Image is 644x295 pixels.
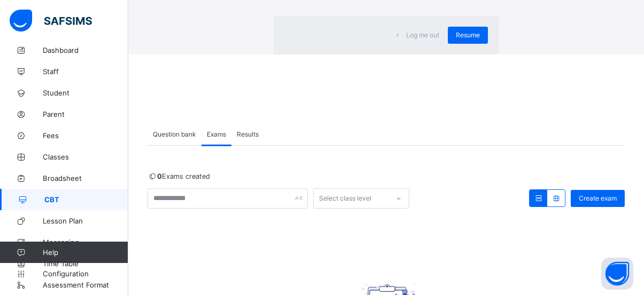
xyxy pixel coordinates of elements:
[579,194,617,202] span: Create exam
[153,130,196,138] span: Question bank
[43,248,128,257] span: Help
[157,172,162,180] b: 0
[319,188,371,209] div: Select class level
[456,31,480,39] span: Resume
[43,89,128,97] span: Student
[207,130,226,138] span: Exams
[43,110,128,118] span: Parent
[43,269,128,278] span: Configuration
[10,10,92,32] img: safsims
[148,172,210,180] span: Exams created
[43,153,128,161] span: Classes
[44,195,128,204] span: CBT
[237,130,259,138] span: Results
[601,258,633,290] button: Open asap
[43,238,128,246] span: Messaging
[406,31,439,39] span: Log me out
[43,217,128,225] span: Lesson Plan
[43,174,128,182] span: Broadsheet
[43,131,128,140] span: Fees
[43,46,128,54] span: Dashboard
[43,67,128,76] span: Staff
[43,281,128,289] span: Assessment Format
